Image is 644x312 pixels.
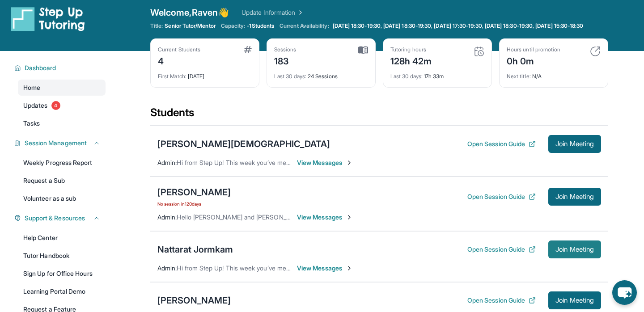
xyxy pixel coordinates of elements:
button: chat-button [612,280,637,305]
a: Tasks [18,115,106,131]
img: logo [11,6,85,31]
span: Admin : [157,213,177,221]
a: Request a Sub [18,173,106,189]
img: card [474,46,484,57]
span: Updates [23,101,48,110]
span: View Messages [297,213,353,222]
span: Session Management [25,139,87,148]
button: Join Meeting [548,135,601,153]
span: First Match : [158,73,186,80]
div: 0h 0m [507,53,560,67]
a: Sign Up for Office Hours [18,266,106,282]
span: Admin : [157,159,177,166]
span: [DATE] 18:30-19:30, [DATE] 18:30-19:30, [DATE] 17:30-19:30, [DATE] 18:30-19:30, [DATE] 15:30-18:30 [333,22,584,30]
span: Join Meeting [555,247,594,252]
button: Open Session Guide [467,245,536,254]
span: View Messages [297,158,353,167]
a: Tutor Handbook [18,248,106,264]
img: Chevron-Right [346,159,353,166]
img: Chevron-Right [346,265,353,272]
div: 183 [274,53,297,67]
span: Hi from Step Up! This week you’ve met for 0 minutes and this month you’ve met for 5 hours. Happy ... [177,159,483,166]
a: Home [18,80,106,96]
span: Last 30 days : [390,73,423,80]
div: Current Students [158,46,200,53]
div: N/A [507,67,601,80]
div: [DATE] [158,67,252,80]
button: Join Meeting [548,291,601,309]
span: Dashboard [25,63,56,72]
img: Chevron Right [295,8,304,17]
img: card [358,46,368,54]
button: Session Management [21,139,100,148]
span: Join Meeting [555,298,594,303]
div: 24 Sessions [274,67,368,80]
span: Welcome, Raven 👋 [150,6,229,19]
span: 4 [51,101,60,110]
div: [PERSON_NAME][DEMOGRAPHIC_DATA] [157,138,330,150]
span: Join Meeting [555,194,594,199]
div: Tutoring hours [390,46,432,53]
span: -1 Students [247,22,274,30]
div: 17h 33m [390,67,484,80]
span: Tasks [23,119,40,128]
span: Join Meeting [555,141,594,147]
button: Open Session Guide [467,192,536,201]
a: Weekly Progress Report [18,155,106,171]
div: [PERSON_NAME] [157,186,231,198]
img: card [590,46,601,57]
div: Nattarat Jormkam [157,243,233,256]
span: Home [23,83,40,92]
img: Chevron-Right [346,214,353,221]
span: Title: [150,22,163,30]
span: Current Availability: [280,22,329,30]
span: No session in 120 days [157,200,231,207]
span: Capacity: [221,22,246,30]
span: Next title : [507,73,531,80]
div: Students [150,105,608,125]
div: 128h 42m [390,53,432,67]
span: View Messages [297,264,353,273]
button: Open Session Guide [467,296,536,305]
a: [DATE] 18:30-19:30, [DATE] 18:30-19:30, [DATE] 17:30-19:30, [DATE] 18:30-19:30, [DATE] 15:30-18:30 [331,22,585,30]
span: Hi from Step Up! This week you’ve met for 0 minutes and this month you’ve met for 5 hours. Happy ... [177,264,483,272]
div: Sessions [274,46,297,53]
a: Updates4 [18,97,106,114]
button: Support & Resources [21,214,100,223]
button: Join Meeting [548,188,601,206]
button: Dashboard [21,63,100,72]
div: [PERSON_NAME] [157,294,231,307]
button: Open Session Guide [467,139,536,148]
div: Hours until promotion [507,46,560,53]
span: Support & Resources [25,214,85,223]
img: card [244,46,252,53]
span: Last 30 days : [274,73,306,80]
a: Volunteer as a sub [18,190,106,207]
button: Join Meeting [548,240,601,258]
a: Update Information [241,8,304,17]
a: Help Center [18,230,106,246]
span: Senior Tutor/Mentor [165,22,215,30]
div: 4 [158,53,200,67]
span: Admin : [157,264,177,272]
a: Learning Portal Demo [18,283,106,299]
